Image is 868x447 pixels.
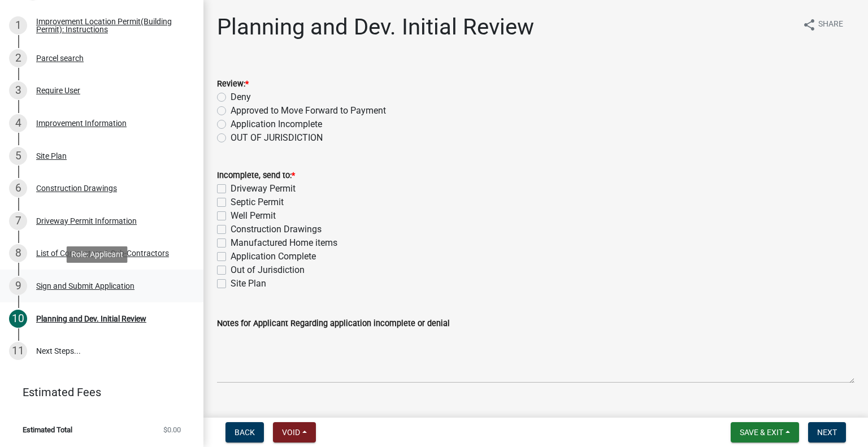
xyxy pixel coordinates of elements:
[36,119,127,127] div: Improvement Information
[36,315,146,323] div: Planning and Dev. Initial Review
[231,236,337,250] label: Manufactured Home items
[808,422,846,442] button: Next
[36,54,84,62] div: Parcel search
[793,14,852,36] button: shareShare
[231,196,284,209] label: Septic Permit
[731,422,799,442] button: Save & Exit
[817,428,837,437] span: Next
[163,426,181,433] span: $0.00
[231,277,266,290] label: Site Plan
[36,282,134,290] div: Sign and Submit Application
[225,422,264,442] button: Back
[217,172,295,180] label: Incomplete, send to:
[282,428,300,437] span: Void
[231,104,386,118] label: Approved to Move Forward to Payment
[9,81,27,99] div: 3
[235,428,255,437] span: Back
[9,16,27,34] div: 1
[36,184,117,192] div: Construction Drawings
[231,263,305,277] label: Out of Jurisdiction
[231,250,316,263] label: Application Complete
[231,209,276,223] label: Well Permit
[273,422,316,442] button: Void
[36,86,80,94] div: Require User
[231,131,323,145] label: OUT OF JURISDICTION
[231,90,251,104] label: Deny
[9,49,27,67] div: 2
[36,249,169,257] div: List of Contractors & Sub-Contractors
[9,342,27,360] div: 11
[9,179,27,197] div: 6
[67,246,128,263] div: Role: Applicant
[740,428,783,437] span: Save & Exit
[231,223,322,236] label: Construction Drawings
[9,147,27,165] div: 5
[217,80,249,88] label: Review:
[217,14,534,41] h1: Planning and Dev. Initial Review
[36,152,67,160] div: Site Plan
[36,18,185,33] div: Improvement Location Permit(Building Permit): Instructions
[9,277,27,295] div: 9
[9,212,27,230] div: 7
[9,244,27,262] div: 8
[9,310,27,328] div: 10
[802,18,816,32] i: share
[9,114,27,132] div: 4
[231,182,296,196] label: Driveway Permit
[217,320,450,328] label: Notes for Applicant Regarding application incomplete or denial
[231,118,322,131] label: Application Incomplete
[818,18,843,32] span: Share
[9,381,185,403] a: Estimated Fees
[23,426,72,433] span: Estimated Total
[36,217,137,225] div: Driveway Permit Information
